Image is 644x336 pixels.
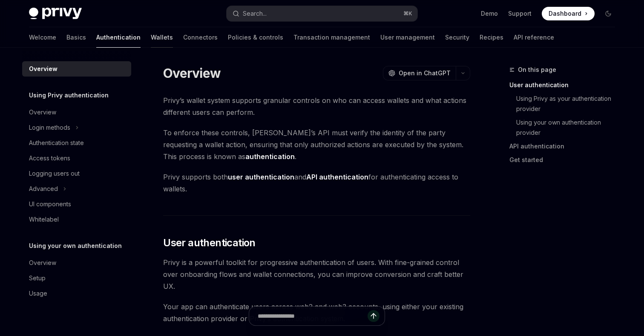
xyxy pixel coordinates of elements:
[22,271,131,286] a: Setup
[163,94,470,118] span: Privy’s wallet system supports granular controls on who can access wallets and what actions diffe...
[22,181,131,196] button: Advanced
[22,196,131,212] a: UI components
[29,153,70,163] div: Access tokens
[66,27,86,48] a: Basics
[163,256,470,292] span: Privy is a powerful toolkit for progressive authentication of users. With fine-grained control ov...
[228,173,294,181] strong: user authentication
[151,27,173,48] a: Wallets
[508,9,532,18] a: Support
[22,151,131,166] a: Access tokens
[29,273,46,283] div: Setup
[22,166,131,181] a: Logging users out
[549,9,581,18] span: Dashboard
[368,310,379,322] button: Send message
[29,8,82,20] img: dark logo
[601,7,615,20] button: Toggle dark mode
[228,27,283,48] a: Policies & controls
[163,127,470,162] span: To enforce these controls, [PERSON_NAME]’s API must verify the identity of the party requesting a...
[22,61,131,77] a: Overview
[227,6,417,21] button: Search...⌘K
[29,241,122,251] h5: Using your own authentication
[245,152,295,161] strong: authentication
[481,9,498,18] a: Demo
[306,173,368,181] strong: API authentication
[29,258,56,268] div: Overview
[383,66,456,80] button: Open in ChatGPT
[22,255,131,271] a: Overview
[163,236,256,250] span: User authentication
[22,120,131,135] button: Login methods
[29,214,59,225] div: Whitelabel
[29,64,57,74] div: Overview
[29,122,70,133] div: Login methods
[22,105,131,120] a: Overview
[542,7,595,20] a: Dashboard
[29,184,58,194] div: Advanced
[29,107,56,117] div: Overview
[509,116,622,140] a: Using your own authentication provider
[399,69,451,77] span: Open in ChatGPT
[514,27,554,48] a: API reference
[183,27,218,48] a: Connectors
[509,92,622,116] a: Using Privy as your authentication provider
[403,10,412,17] span: ⌘ K
[29,138,84,148] div: Authentication state
[163,171,470,195] span: Privy supports both and for authenticating access to wallets.
[518,65,556,75] span: On this page
[293,27,370,48] a: Transaction management
[29,288,47,299] div: Usage
[509,140,622,153] a: API authentication
[29,90,109,100] h5: Using Privy authentication
[29,199,71,209] div: UI components
[29,27,56,48] a: Welcome
[509,153,622,167] a: Get started
[22,286,131,301] a: Usage
[509,78,622,92] a: User authentication
[29,168,80,179] div: Logging users out
[22,212,131,227] a: Whitelabel
[163,301,470,325] span: Your app can authenticate users across web2 and web3 accounts, using either your existing authent...
[445,27,469,48] a: Security
[163,65,221,81] h1: Overview
[22,135,131,151] a: Authentication state
[96,27,141,48] a: Authentication
[243,9,267,19] div: Search...
[258,307,368,325] input: Ask a question...
[480,27,503,48] a: Recipes
[380,27,435,48] a: User management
